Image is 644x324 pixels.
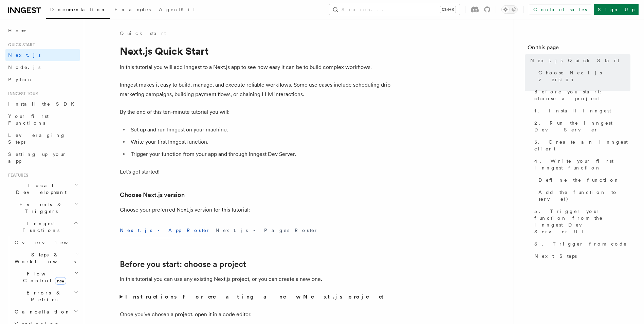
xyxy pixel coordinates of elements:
p: In this tutorial you can use any existing Next.js project, or you can create a new one. [120,274,391,284]
span: Errors & Retries [12,289,74,303]
span: 3. Create an Inngest client [534,139,630,152]
strong: Instructions for creating a new Next.js project [125,293,386,300]
a: Choose Next.js version [536,67,630,86]
p: Once you've chosen a project, open it in a code editor. [120,310,391,319]
span: Your first Functions [8,113,49,126]
span: Python [8,77,33,82]
a: Leveraging Steps [5,129,80,148]
span: Local Development [5,182,74,196]
p: Choose your preferred Next.js version for this tutorial: [120,205,391,215]
a: Node.js [5,61,80,73]
button: Local Development [5,179,80,198]
summary: Instructions for creating a new Next.js project [120,292,391,302]
span: Features [5,173,28,178]
p: By the end of this ten-minute tutorial you will: [120,107,391,117]
a: Next.js Quick Start [528,54,630,67]
button: Next.js - App Router [120,223,210,238]
button: Errors & Retries [12,287,80,306]
kbd: Ctrl+K [440,6,456,13]
a: Before you start: choose a project [532,86,630,105]
li: Set up and run Inngest on your machine. [129,125,391,134]
span: new [55,277,66,285]
a: Contact sales [529,4,591,15]
p: In this tutorial you will add Inngest to a Next.js app to see how easy it can be to build complex... [120,62,391,72]
h1: Next.js Quick Start [120,45,391,57]
a: Home [5,24,80,37]
a: Overview [12,236,80,249]
span: Home [8,27,27,34]
span: Overview [15,240,85,245]
a: Examples [110,2,155,18]
button: Toggle dark mode [501,5,518,14]
a: 1. Install Inngest [532,105,630,117]
button: Search...Ctrl+K [329,4,460,15]
span: 4. Write your first Inngest function [534,158,630,171]
span: Events & Triggers [5,201,74,215]
span: 6. Trigger from code [534,240,627,247]
a: 3. Create an Inngest client [532,136,630,155]
a: Before you start: choose a project [120,259,246,269]
span: Flow Control [12,270,75,284]
button: Events & Triggers [5,198,80,217]
span: Node.js [8,65,40,70]
a: 2. Run the Inngest Dev Server [532,117,630,136]
span: AgentKit [159,7,195,12]
button: Inngest Functions [5,217,80,236]
button: Steps & Workflows [12,249,80,268]
span: Add the function to serve() [538,189,630,202]
span: 1. Install Inngest [534,107,611,114]
span: Examples [114,7,151,12]
a: 4. Write your first Inngest function [532,155,630,174]
a: Quick start [120,30,166,37]
span: Documentation [50,7,106,12]
button: Cancellation [12,306,80,318]
li: Write your first Inngest function. [129,137,391,147]
a: Sign Up [594,4,639,15]
span: Quick start [5,42,35,48]
span: 5. Trigger your function from the Inngest Dev Server UI [534,208,630,235]
a: Choose Next.js version [120,190,185,200]
a: Install the SDK [5,98,80,110]
li: Trigger your function from your app and through Inngest Dev Server. [129,149,391,159]
button: Next.js - Pages Router [216,223,318,238]
a: Define the function [536,174,630,186]
span: Define the function [538,177,620,183]
span: Setting up your app [8,151,67,164]
p: Inngest makes it easy to build, manage, and execute reliable workflows. Some use cases include sc... [120,80,391,99]
a: 6. Trigger from code [532,238,630,250]
span: 2. Run the Inngest Dev Server [534,120,630,133]
span: Next.js Quick Start [530,57,619,64]
span: Choose Next.js version [538,69,630,83]
span: Before you start: choose a project [534,88,630,102]
span: Inngest Functions [5,220,73,234]
span: Cancellation [12,308,71,315]
span: Steps & Workflows [12,251,76,265]
a: Next.js [5,49,80,61]
a: AgentKit [155,2,199,18]
a: Python [5,73,80,86]
span: Leveraging Steps [8,132,66,145]
button: Flow Controlnew [12,268,80,287]
p: Let's get started! [120,167,391,177]
h4: On this page [528,43,630,54]
span: Next.js [8,52,40,58]
span: Install the SDK [8,101,78,107]
a: Add the function to serve() [536,186,630,205]
a: Next Steps [532,250,630,262]
a: Your first Functions [5,110,80,129]
a: Setting up your app [5,148,80,167]
span: Next Steps [534,253,577,259]
span: Inngest tour [5,91,38,96]
a: 5. Trigger your function from the Inngest Dev Server UI [532,205,630,238]
a: Documentation [46,2,110,19]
